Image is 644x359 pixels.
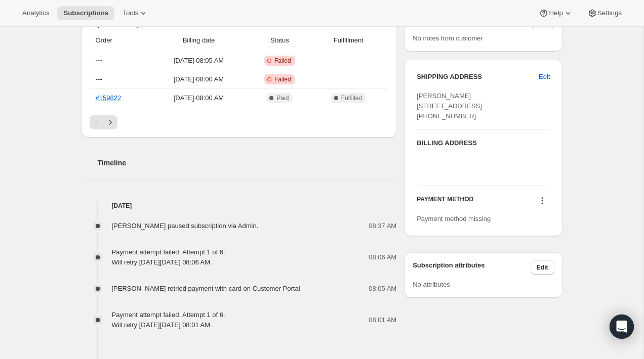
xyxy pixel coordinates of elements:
span: Subscriptions [63,9,108,17]
span: Fulfillment [314,35,382,46]
div: Payment attempt failed. Attempt 1 of 6. Will retry [DATE][DATE] 08:01 AM . [112,310,225,330]
h3: BILLING ADDRESS [417,138,550,148]
span: [PERSON_NAME] [STREET_ADDRESS] [PHONE_NUMBER] [417,92,482,120]
span: No notes from customer [413,34,483,42]
div: Payment attempt failed. Attempt 1 of 6. Will retry [DATE][DATE] 08:06 AM . [112,247,225,267]
span: [PERSON_NAME] retried payment with card on Customer Portal [112,285,300,292]
span: --- [96,75,102,83]
span: Settings [597,9,622,17]
a: #159822 [96,94,122,102]
h2: Timeline [98,158,397,168]
span: Edit [537,263,548,272]
span: [DATE] · 08:05 AM [153,56,245,66]
button: Analytics [16,6,55,20]
button: Edit [533,69,556,85]
button: Next [103,115,117,129]
button: Help [533,6,579,20]
span: Status [251,35,308,46]
button: Edit [531,260,554,275]
span: --- [96,57,102,64]
span: Analytics [22,9,49,17]
button: Tools [116,6,154,20]
span: Failed [274,57,291,65]
span: [DATE] · 08:00 AM [153,93,245,103]
h3: SHIPPING ADDRESS [417,72,539,82]
button: Subscriptions [57,6,114,20]
span: Payment method missing [417,215,491,222]
span: Fulfilled [341,94,362,102]
h3: PAYMENT METHOD [417,195,473,209]
span: 08:06 AM [369,252,396,262]
h4: [DATE] [82,201,397,211]
span: Paid [276,94,289,102]
div: Open Intercom Messenger [610,315,634,339]
span: Failed [274,75,291,83]
nav: Pagination [90,115,389,129]
span: [PERSON_NAME] paused subscription via Admin. [112,222,259,230]
th: Order [90,29,150,52]
span: [DATE] · 08:00 AM [153,74,245,84]
span: 08:01 AM [369,315,396,325]
span: Edit [539,72,550,82]
button: Settings [581,6,628,20]
h3: Subscription attributes [413,260,531,275]
span: No attributes [413,281,450,288]
span: 08:37 AM [369,221,396,231]
span: Billing date [153,35,245,46]
span: 08:05 AM [369,284,396,294]
span: Tools [123,9,138,17]
span: Help [549,9,562,17]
